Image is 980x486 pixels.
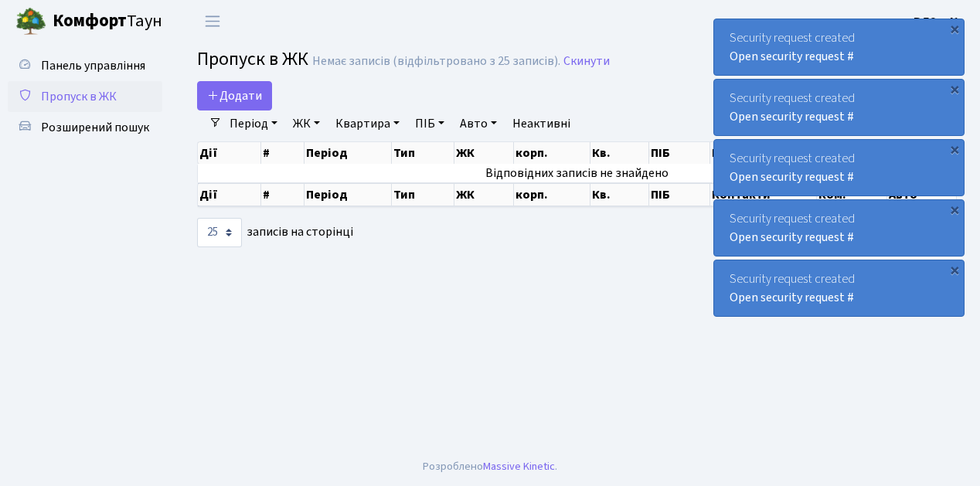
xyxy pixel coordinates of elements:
b: ВЛ2 -. К. [914,13,961,30]
a: Open security request # [730,48,854,65]
th: Дії [198,183,261,206]
span: Розширений пошук [41,119,149,136]
a: ВЛ2 -. К. [914,12,961,31]
th: # [261,142,305,164]
th: Тип [392,142,454,164]
a: Open security request # [730,229,854,246]
span: Додати [207,87,262,104]
th: Дії [198,142,261,164]
div: Security request created [714,80,964,135]
th: # [261,183,305,206]
a: Пропуск в ЖК [8,81,162,112]
td: Відповідних записів не знайдено [198,164,957,182]
a: Скинути [563,54,610,69]
a: Open security request # [730,108,854,125]
a: Open security request # [730,168,854,185]
th: ЖК [454,142,514,164]
th: Період [305,142,392,164]
th: корп. [514,142,590,164]
a: Неактивні [506,110,577,137]
a: ЖК [287,110,326,137]
div: Security request created [714,200,964,256]
th: Тип [392,183,454,206]
th: ПІБ [649,142,709,164]
a: ПІБ [409,110,451,137]
span: Таун [53,8,162,35]
th: Контакти [710,183,818,206]
th: Період [305,183,392,206]
div: Security request created [714,19,964,75]
div: Розроблено . [423,458,557,475]
th: корп. [514,183,590,206]
span: Пропуск в ЖК [197,46,308,73]
select: записів на сторінці [197,218,242,247]
a: Авто [454,110,503,137]
button: Переключити навігацію [193,8,232,34]
div: Security request created [714,260,964,316]
th: ПІБ [649,183,709,206]
th: ЖК [454,183,514,206]
a: Квартира [329,110,406,137]
div: × [947,141,962,157]
th: Кв. [590,183,649,206]
div: × [947,262,962,277]
div: × [947,202,962,217]
img: logo.png [15,6,46,37]
div: Security request created [714,140,964,195]
a: Додати [197,81,272,110]
a: Період [223,110,284,137]
th: Кв. [590,142,649,164]
div: Немає записів (відфільтровано з 25 записів). [312,54,560,69]
a: Massive Kinetic [483,458,555,474]
div: × [947,81,962,97]
div: × [947,21,962,36]
span: Панель управління [41,57,145,74]
a: Панель управління [8,50,162,81]
a: Розширений пошук [8,112,162,143]
a: Open security request # [730,289,854,306]
span: Пропуск в ЖК [41,88,117,105]
label: записів на сторінці [197,218,353,247]
b: Комфорт [53,8,127,33]
th: Контакти [710,142,818,164]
